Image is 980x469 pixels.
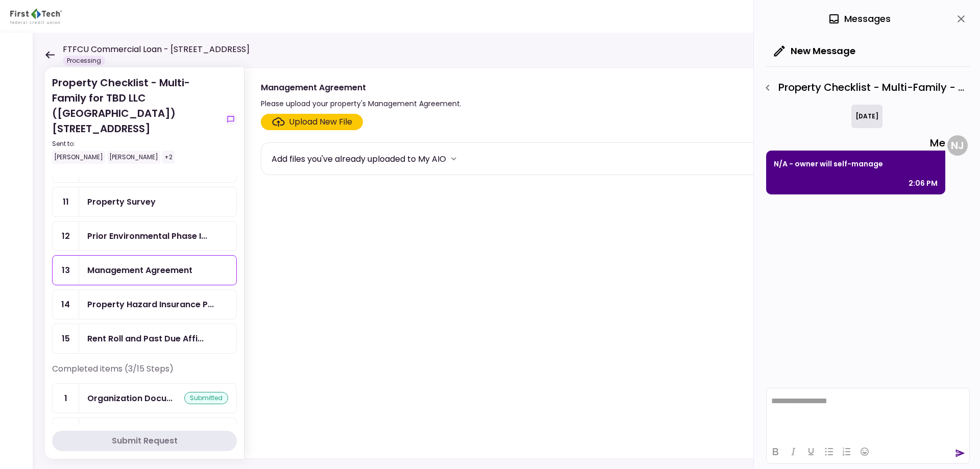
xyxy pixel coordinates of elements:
[767,445,784,459] button: Bold
[52,139,220,149] div: Sent to:
[774,158,938,170] p: N/A - owner will self-manage
[10,9,62,24] img: Partner icon
[289,116,352,128] div: Upload New File
[446,151,461,166] button: more
[52,383,237,413] a: 1Organization Documents for Borrowing Entitysubmitted
[261,97,461,110] div: Please upload your property's Management Agreement.
[53,221,79,251] div: 12
[261,114,363,130] span: Click here to upload the required document
[52,417,237,448] a: 2EIN Lettersubmitted
[53,187,79,216] div: 11
[53,418,79,447] div: 2
[87,298,214,311] div: Property Hazard Insurance Policy and Liability Insurance Policy
[87,230,207,242] div: Prior Environmental Phase I and/or Phase II
[52,255,237,285] a: 13Management Agreement
[162,151,175,164] div: +2
[802,445,820,459] button: Underline
[87,264,192,277] div: Management Agreement
[53,384,79,413] div: 1
[766,38,864,64] button: New Message
[87,195,156,208] div: Property Survey
[87,332,204,345] div: Rent Roll and Past Due Affidavit
[52,289,237,319] a: 14Property Hazard Insurance Policy and Liability Insurance Policy
[261,81,461,94] div: Management Agreement
[828,11,891,27] div: Messages
[244,67,960,459] div: Management AgreementPlease upload your property's Management Agreement.show-messagesClick here to...
[759,79,970,96] div: Property Checklist - Multi-Family - Management Agreement
[856,445,873,459] button: Emojis
[52,187,237,217] a: 11Property Survey
[53,290,79,319] div: 14
[52,363,237,383] div: Completed items (3/15 Steps)
[909,177,938,189] div: 2:06 PM
[820,445,838,459] button: Bullet list
[952,10,970,28] button: close
[767,388,969,439] iframe: Rich Text Area
[87,392,173,405] div: Organization Documents for Borrowing Entity
[52,221,237,251] a: 12Prior Environmental Phase I and/or Phase II
[63,43,250,56] h1: FTFCU Commercial Loan - [STREET_ADDRESS]
[63,56,105,66] div: Processing
[112,435,178,447] div: Submit Request
[955,448,965,458] button: send
[52,431,237,451] button: Submit Request
[272,153,446,165] div: Add files you've already uploaded to My AIO
[52,75,220,164] div: Property Checklist - Multi-Family for TBD LLC ([GEOGRAPHIC_DATA]) [STREET_ADDRESS]
[52,151,105,164] div: [PERSON_NAME]
[766,135,945,151] div: Me
[107,151,160,164] div: [PERSON_NAME]
[838,445,855,459] button: Numbered list
[785,445,802,459] button: Italic
[52,324,237,354] a: 15Rent Roll and Past Due Affidavit
[184,392,228,404] div: submitted
[947,135,968,156] div: N J
[53,324,79,353] div: 15
[53,256,79,285] div: 13
[225,113,237,126] button: show-messages
[851,105,883,128] div: [DATE]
